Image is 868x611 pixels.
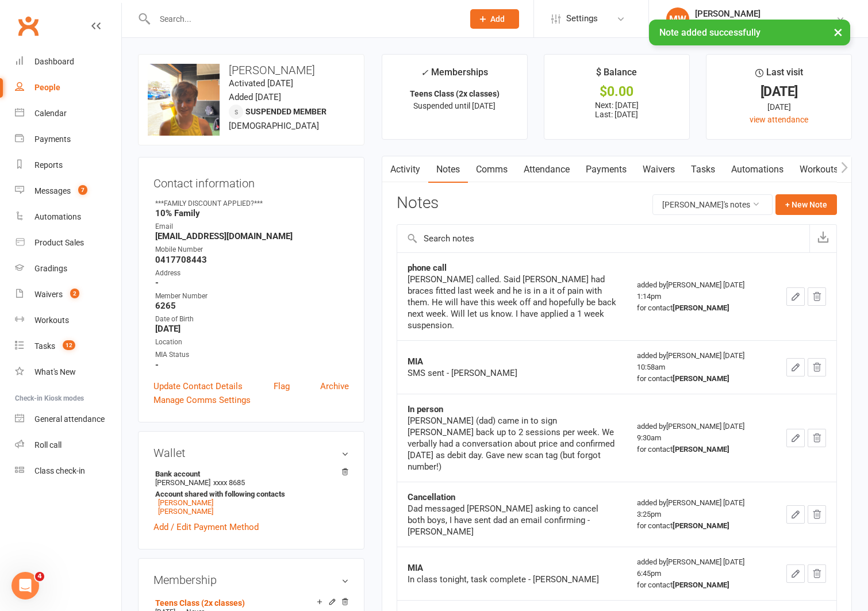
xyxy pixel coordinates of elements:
p: Next: [DATE] Last: [DATE] [555,101,679,119]
a: Tasks 12 [15,333,121,359]
strong: [EMAIL_ADDRESS][DOMAIN_NAME] [155,231,349,241]
h3: Notes [397,194,439,215]
div: Address [155,268,349,279]
div: [PERSON_NAME] (dad) came in to sign [PERSON_NAME] back up to 2 sessions per week. We verbally had... [408,415,616,472]
strong: phone call [408,263,447,273]
div: [DATE] [717,101,841,113]
span: Suspended member [245,107,327,116]
div: Memberships [421,65,488,86]
a: Add / Edit Payment Method [153,520,259,534]
div: $ Balance [596,65,637,86]
span: Add [490,14,505,24]
div: MIA Status [155,349,349,360]
div: Email [155,221,349,232]
a: Dashboard [15,49,121,75]
div: Dashboard [34,57,74,66]
strong: Bank account [155,470,343,478]
strong: [PERSON_NAME] [673,445,729,454]
time: Activated [DATE] [229,78,293,89]
div: for contact [637,520,766,532]
div: MW [666,7,689,30]
strong: 6265 [155,301,349,311]
button: [PERSON_NAME]'s notes [652,194,773,215]
a: Reports [15,152,121,178]
strong: [PERSON_NAME] [673,303,729,312]
strong: - [155,360,349,370]
div: [DATE] [717,86,841,98]
a: General attendance kiosk mode [15,406,121,432]
strong: Teens Class (2x classes) [410,89,500,98]
strong: In person [408,404,443,414]
a: [PERSON_NAME] [158,507,213,516]
a: Clubworx [14,11,43,40]
h3: [PERSON_NAME] [148,64,355,76]
a: People [15,75,121,101]
div: Calendar [34,109,67,118]
a: Workouts [792,156,846,183]
a: Manage Comms Settings [153,393,251,407]
strong: [DATE] [155,324,349,334]
div: added by [PERSON_NAME] [DATE] 10:58am [637,350,766,385]
span: 4 [35,572,44,581]
strong: 10% Family [155,208,349,218]
span: Suspended until [DATE] [413,101,496,110]
strong: Cancellation [408,492,455,502]
a: What's New [15,359,121,385]
div: Note added successfully [649,20,850,45]
a: Activity [382,156,428,183]
a: Archive [320,379,349,393]
div: for contact [637,373,766,385]
div: for contact [637,302,766,314]
a: Automations [15,204,121,230]
button: + New Note [775,194,837,215]
div: Roll call [34,440,62,449]
div: SMS sent - [PERSON_NAME] [408,367,616,379]
time: Added [DATE] [229,92,281,102]
div: Product Sales [34,238,84,247]
div: for contact [637,444,766,455]
a: Workouts [15,308,121,333]
img: image1700718257.png [148,64,220,136]
strong: Account shared with following contacts [155,490,343,498]
div: $0.00 [555,86,679,98]
div: Member Number [155,291,349,302]
div: Dad messaged [PERSON_NAME] asking to cancel both boys, I have sent dad an email confirming - [PER... [408,503,616,537]
div: People [34,83,60,92]
a: Class kiosk mode [15,458,121,484]
h3: Wallet [153,447,349,459]
a: Roll call [15,432,121,458]
input: Search... [151,11,455,27]
div: In class tonight, task complete - [PERSON_NAME] [408,574,616,585]
div: for contact [637,579,766,591]
div: ***FAMILY DISCOUNT APPLIED?*** [155,198,349,209]
div: Mobile Number [155,244,349,255]
div: Automations [34,212,81,221]
div: Tasks [34,341,55,351]
a: Product Sales [15,230,121,256]
span: xxxx 8685 [213,478,245,487]
div: Date of Birth [155,314,349,325]
a: Payments [578,156,635,183]
strong: 0417708443 [155,255,349,265]
div: Urban Muaythai - [GEOGRAPHIC_DATA] [695,19,836,29]
a: Update Contact Details [153,379,243,393]
a: Tasks [683,156,723,183]
a: Waivers [635,156,683,183]
span: [DEMOGRAPHIC_DATA] [229,121,319,131]
h3: Membership [153,574,349,586]
div: added by [PERSON_NAME] [DATE] 1:14pm [637,279,766,314]
a: Comms [468,156,516,183]
a: Waivers 2 [15,282,121,308]
button: Add [470,9,519,29]
span: 2 [70,289,79,298]
div: [PERSON_NAME] called. Said [PERSON_NAME] had braces fitted last week and he is in a it of pain wi... [408,274,616,331]
a: Payments [15,126,121,152]
a: Calendar [15,101,121,126]
a: Notes [428,156,468,183]
i: ✓ [421,67,428,78]
span: Settings [566,6,598,32]
span: 7 [78,185,87,195]
div: [PERSON_NAME] [695,9,836,19]
div: Messages [34,186,71,195]
strong: [PERSON_NAME] [673,581,729,589]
